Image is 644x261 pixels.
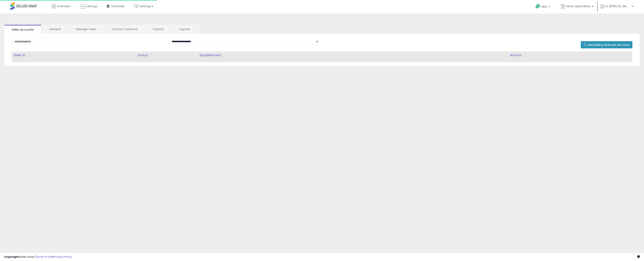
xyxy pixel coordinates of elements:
[541,5,547,8] span: Help
[600,4,633,13] a: Hi [PERSON_NAME]
[535,4,540,9] i: Get Help
[588,43,630,47] span: Add Selling Walmart Account
[13,53,134,57] div: Seller ID
[69,25,104,34] a: Manage Users
[606,4,630,8] span: Hi [PERSON_NAME]
[510,53,631,57] div: Actions
[172,25,199,34] a: Exports
[86,4,97,8] span: Listings
[137,53,196,57] div: Status
[581,41,632,48] button: Add Selling Walmart Account
[57,4,70,8] span: Overview
[4,25,41,34] a: Seller Accounts
[104,25,145,34] a: Custom Columns
[42,25,68,34] a: General
[532,1,554,13] a: Help
[200,53,507,57] div: Establishment
[111,4,124,8] span: DataHub
[566,4,591,8] span: Relay Specialties
[146,25,172,34] a: Imports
